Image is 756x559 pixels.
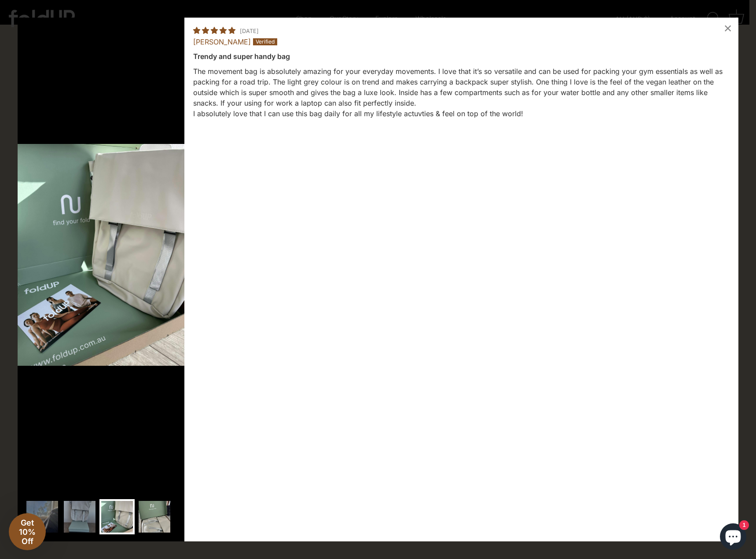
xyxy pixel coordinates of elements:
span: Get 10% Off [19,518,36,546]
div: Trendy and super handy bag [193,51,730,62]
img: User picture [99,499,135,534]
div: × [717,18,738,39]
span: [PERSON_NAME] [193,37,251,46]
div: Get 10% Off [9,513,46,550]
span: [DATE] [240,28,259,34]
img: User picture [25,499,60,534]
p: The movement bag is absolutely amazing for your everyday movements. I love that it’s so versatile... [193,66,730,119]
span: 5 star review [193,26,235,35]
img: 1683968189__a9c6df64-a2aa-476c-9307-43f353da9300__original.jpeg [18,18,184,492]
img: User picture [137,499,172,534]
inbox-online-store-chat: Shopify online store chat [717,523,749,552]
img: User picture [62,499,97,534]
